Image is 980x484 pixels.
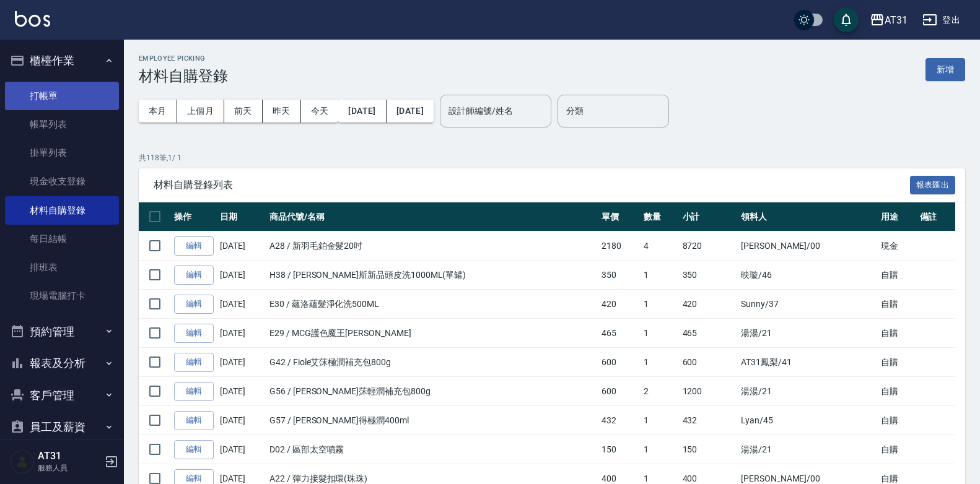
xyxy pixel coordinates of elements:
td: [DATE] [217,290,266,319]
td: 1 [641,261,679,290]
button: 本月 [139,100,177,123]
a: 現場電腦打卡 [5,282,119,310]
td: [DATE] [217,319,266,348]
td: 自購 [878,377,916,406]
h5: AT31 [38,450,101,462]
button: 昨天 [263,100,301,123]
button: 員工及薪資 [5,411,119,443]
button: 前天 [224,100,263,123]
td: Sunny /37 [738,290,878,319]
td: 2 [641,377,679,406]
th: 商品代號/名稱 [266,202,598,231]
h2: Employee Picking [139,54,228,63]
a: 編輯 [174,411,214,430]
td: 4 [641,231,679,261]
a: 編輯 [174,353,214,372]
td: E30 / 蘊洛蘊髮淨化洗500ML [266,290,598,319]
td: 自購 [878,406,916,435]
button: 今天 [301,100,339,123]
td: 350 [680,261,738,290]
a: 材料自購登錄 [5,196,119,225]
td: [PERSON_NAME] /00 [738,231,878,261]
td: 1 [641,406,679,435]
img: Person [10,449,35,474]
td: [DATE] [217,435,266,464]
a: 帳單列表 [5,110,119,139]
div: AT31 [885,12,908,28]
td: 自購 [878,435,916,464]
button: 登出 [917,9,965,32]
th: 備註 [917,202,955,231]
td: 1 [641,319,679,348]
td: 465 [680,319,738,348]
a: 編輯 [174,295,214,314]
td: 1 [641,290,679,319]
h3: 材料自購登錄 [139,67,228,85]
td: 湯湯 /21 [738,377,878,406]
td: 自購 [878,290,916,319]
td: 現金 [878,231,916,261]
th: 小計 [680,202,738,231]
th: 操作 [171,202,217,231]
td: 湯湯 /21 [738,435,878,464]
td: 600 [598,377,641,406]
button: save [834,7,859,32]
button: 櫃檯作業 [5,45,119,77]
button: 報表匯出 [910,176,956,195]
th: 用途 [878,202,916,231]
td: 1 [641,435,679,464]
td: 自購 [878,319,916,348]
td: 映璇 /46 [738,261,878,290]
td: [DATE] [217,261,266,290]
button: 預約管理 [5,316,119,348]
th: 領料人 [738,202,878,231]
td: 自購 [878,261,916,290]
button: 上個月 [177,100,224,123]
span: 材料自購登錄列表 [154,179,910,191]
td: [DATE] [217,231,266,261]
a: 編輯 [174,440,214,459]
th: 日期 [217,202,266,231]
td: G42 / Fiole艾莯極潤補充包800g [266,348,598,377]
td: 600 [598,348,641,377]
th: 單價 [598,202,641,231]
td: 420 [680,290,738,319]
td: 350 [598,261,641,290]
td: G56 / [PERSON_NAME]莯輕潤補充包800g [266,377,598,406]
a: 打帳單 [5,82,119,110]
td: 420 [598,290,641,319]
p: 共 118 筆, 1 / 1 [139,152,965,163]
a: 報表匯出 [910,178,956,190]
button: 新增 [925,58,965,81]
td: [DATE] [217,348,266,377]
td: E29 / MCG護色魔王[PERSON_NAME] [266,319,598,348]
td: 湯湯 /21 [738,319,878,348]
td: D02 / 區部太空噴霧 [266,435,598,464]
td: 150 [680,435,738,464]
a: 每日結帳 [5,225,119,253]
button: [DATE] [387,100,434,123]
a: 新增 [925,63,965,75]
img: Logo [15,11,50,27]
a: 現金收支登錄 [5,167,119,196]
button: [DATE] [338,100,386,123]
td: AT31鳳梨 /41 [738,348,878,377]
button: 報表及分析 [5,347,119,379]
td: [DATE] [217,377,266,406]
td: 432 [598,406,641,435]
td: H38 / [PERSON_NAME]斯新品頭皮洗1000ML(單罐) [266,261,598,290]
button: AT31 [865,7,912,33]
p: 服務人員 [38,462,101,473]
td: 1 [641,348,679,377]
td: 432 [680,406,738,435]
button: 客戶管理 [5,379,119,412]
td: 150 [598,435,641,464]
a: 編輯 [174,382,214,401]
td: 8720 [680,231,738,261]
td: 600 [680,348,738,377]
td: [DATE] [217,406,266,435]
a: 編輯 [174,236,214,256]
td: A28 / 新羽毛鉑金髮20吋 [266,231,598,261]
a: 編輯 [174,324,214,343]
td: 2180 [598,231,641,261]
